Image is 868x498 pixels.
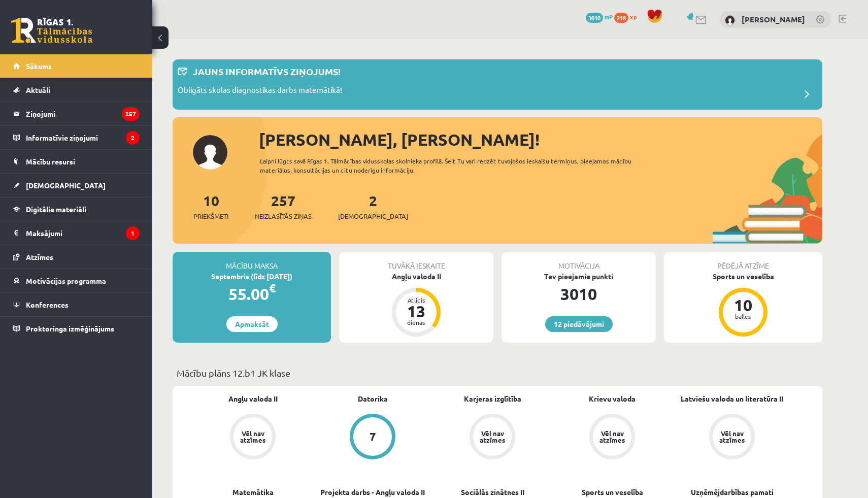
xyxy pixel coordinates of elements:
a: 12 piedāvājumi [545,316,613,332]
div: Vēl nav atzīmes [718,430,746,443]
a: Atzīmes [13,245,140,269]
a: Konferences [13,293,140,316]
span: mP [605,13,613,21]
a: Sports un veselība 10 balles [664,271,822,338]
span: Sākums [26,61,52,71]
a: Vēl nav atzīmes [432,414,552,461]
a: 10Priekšmeti [193,191,228,221]
span: Proktoringa izmēģinājums [26,324,114,333]
i: 1 [126,226,140,240]
a: Krievu valoda [589,393,636,404]
span: Neizlasītās ziņas [255,211,312,221]
a: 2[DEMOGRAPHIC_DATA] [338,191,408,221]
a: Sākums [13,54,140,78]
div: balles [728,313,758,319]
p: Obligāts skolas diagnostikas darbs matemātikā! [178,84,342,98]
span: Priekšmeti [193,211,228,221]
a: Aktuāli [13,78,140,102]
div: 55.00 [173,282,331,306]
a: Vēl nav atzīmes [552,414,672,461]
a: Motivācijas programma [13,269,140,292]
a: Informatīvie ziņojumi2 [13,126,140,149]
div: [PERSON_NAME], [PERSON_NAME]! [259,127,822,152]
a: Mācību resursi [13,150,140,173]
span: 218 [614,13,628,23]
p: Jauns informatīvs ziņojums! [193,64,341,78]
legend: Ziņojumi [26,102,140,125]
a: Angļu valoda II Atlicis 13 dienas [339,271,493,338]
a: Vēl nav atzīmes [672,414,792,461]
img: Aļika Milena Gusarenko [725,15,735,25]
a: Jauns informatīvs ziņojums! Obligāts skolas diagnostikas darbs matemātikā! [178,64,817,105]
span: Mācību resursi [26,157,75,166]
a: Datorika [358,393,388,404]
a: 218 xp [614,13,642,21]
div: Vēl nav atzīmes [598,430,626,443]
span: Aktuāli [26,85,50,94]
div: Laipni lūgts savā Rīgas 1. Tālmācības vidusskolas skolnieka profilā. Šeit Tu vari redzēt tuvojošo... [260,156,650,175]
div: 10 [728,297,758,313]
a: Digitālie materiāli [13,197,140,221]
span: Konferences [26,300,69,309]
a: Sociālās zinātnes II [461,487,524,497]
a: 7 [313,414,432,461]
div: dienas [401,319,431,325]
div: Pēdējā atzīme [664,252,822,271]
a: Ziņojumi257 [13,102,140,125]
div: Sports un veselība [664,271,822,282]
legend: Maksājumi [26,221,140,245]
div: Atlicis [401,297,431,303]
span: 3010 [586,13,603,23]
a: Maksājumi1 [13,221,140,245]
div: Vēl nav atzīmes [239,430,267,443]
a: Proktoringa izmēģinājums [13,317,140,340]
a: Vēl nav atzīmes [193,414,313,461]
a: Karjeras izglītība [464,393,521,404]
div: Motivācija [502,252,656,271]
div: 3010 [502,282,656,306]
a: Matemātika [232,487,274,497]
i: 257 [122,107,140,121]
div: Vēl nav atzīmes [478,430,507,443]
div: Septembris (līdz [DATE]) [173,271,331,282]
span: [DEMOGRAPHIC_DATA] [338,211,408,221]
a: 257Neizlasītās ziņas [255,191,312,221]
div: 13 [401,303,431,319]
legend: Informatīvie ziņojumi [26,126,140,149]
a: Rīgas 1. Tālmācības vidusskola [11,18,92,43]
div: Tuvākā ieskaite [339,252,493,271]
p: Mācību plāns 12.b1 JK klase [177,366,818,380]
span: Motivācijas programma [26,276,106,285]
a: Sports un veselība [582,487,643,497]
span: € [269,281,276,295]
div: Tev pieejamie punkti [502,271,656,282]
a: Latviešu valoda un literatūra II [681,393,783,404]
a: Projekta darbs - Angļu valoda II [320,487,425,497]
span: xp [630,13,637,21]
i: 2 [126,131,140,145]
a: [PERSON_NAME] [742,14,805,24]
a: Angļu valoda II [228,393,278,404]
a: [DEMOGRAPHIC_DATA] [13,174,140,197]
div: 7 [370,431,376,442]
span: Digitālie materiāli [26,205,86,214]
div: Angļu valoda II [339,271,493,282]
a: 3010 mP [586,13,613,21]
span: [DEMOGRAPHIC_DATA] [26,181,106,190]
a: Apmaksāt [226,316,278,332]
span: Atzīmes [26,252,53,261]
div: Mācību maksa [173,252,331,271]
